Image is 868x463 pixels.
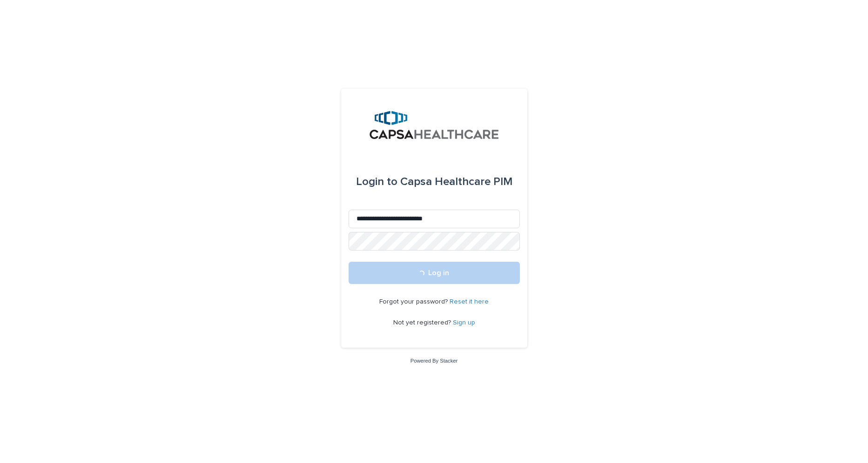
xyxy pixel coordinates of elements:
[453,319,475,326] a: Sign up
[379,298,450,305] span: Forgot your password?
[450,298,489,305] a: Reset it here
[356,176,397,187] span: Login to
[349,262,520,284] button: Log in
[393,319,453,326] span: Not yet registered?
[428,269,449,277] span: Log in
[356,169,512,195] div: Capsa Healthcare PIM
[410,358,458,364] a: Powered By Stacker
[370,111,498,139] img: B5p4sRfuTuC72oLToeu7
